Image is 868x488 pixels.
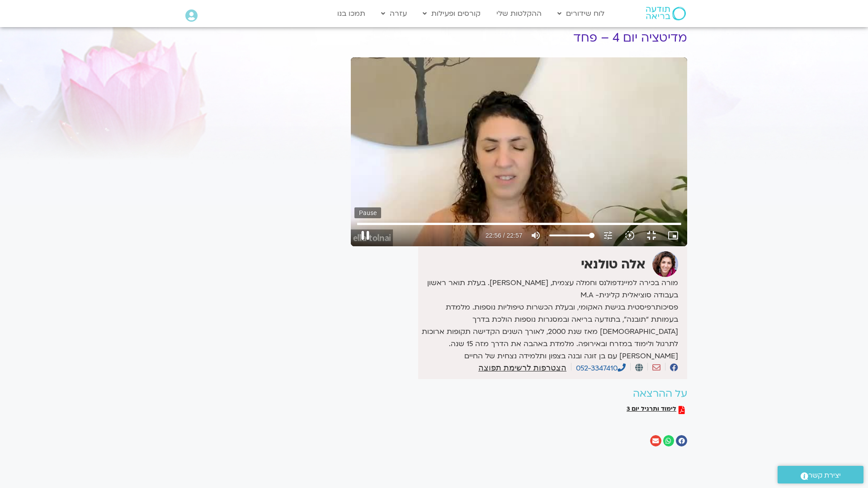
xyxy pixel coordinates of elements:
[646,7,686,20] img: תודעה בריאה
[377,5,411,22] a: עזרה
[808,469,841,482] span: יצירת קשר
[478,364,566,372] a: הצטרפות לרשימת תפוצה
[418,5,485,22] a: קורסים ופעילות
[553,5,609,22] a: לוח שידורים
[627,406,676,414] span: לימוד ותרגיל יום 3
[652,251,678,277] img: אלה טולנאי
[351,388,687,399] h2: על ההרצאה
[576,363,626,373] a: 052-3347410
[778,466,863,483] a: יצירת קשר
[627,406,685,414] a: לימוד ותרגיל יום 3
[420,277,678,362] p: מורה בכירה למיינדפולנס וחמלה עצמית, [PERSON_NAME]. בעלת תואר ראשון בעבודה סוציאלית קלינית- M.A פס...
[663,435,675,446] div: שיתוף ב whatsapp
[492,5,546,22] a: ההקלטות שלי
[351,31,687,45] h1: מדיטציה יום 4 – פחד
[581,256,646,273] strong: אלה טולנאי
[676,435,687,446] div: שיתוף ב facebook
[650,435,661,446] div: שיתוף ב email
[333,5,370,22] a: תמכו בנו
